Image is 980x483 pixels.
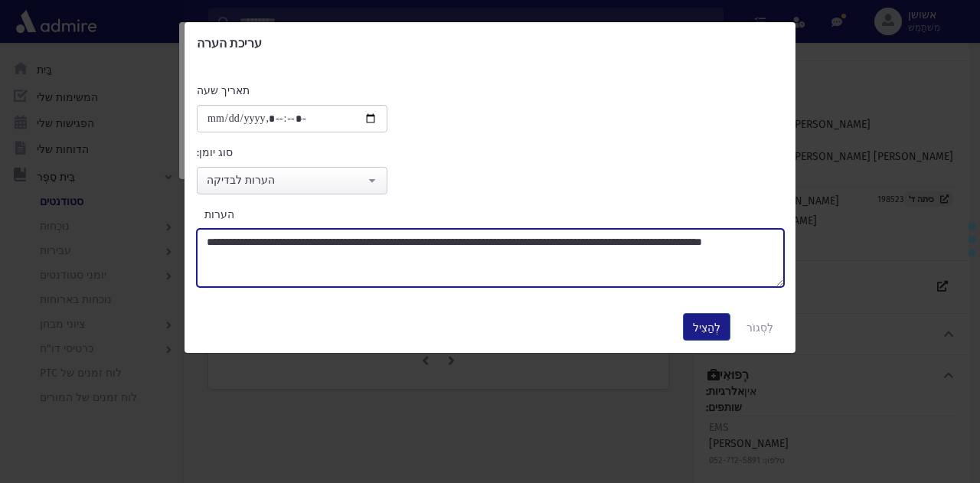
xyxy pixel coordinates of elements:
font: סוג יומן: [197,146,233,159]
font: לְהַצִיל [693,321,720,335]
button: הערות לבדיקה [197,167,387,194]
font: הערות [204,208,234,221]
font: תאריך שעה [197,84,250,97]
font: הערות לבדיקה [207,174,275,187]
button: לִסְגוֹר [737,313,783,341]
button: לְהַצִיל [683,313,730,341]
font: לִסְגוֹר [746,321,773,335]
font: עריכת הערה [197,36,262,51]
